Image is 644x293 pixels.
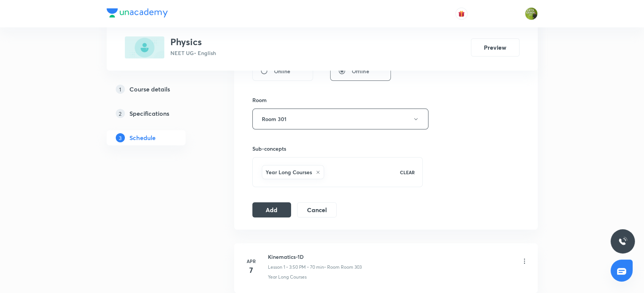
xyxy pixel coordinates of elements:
[268,264,324,271] p: Lesson 1 • 3:50 PM • 70 min
[107,82,210,97] a: 1Course details
[352,67,369,75] span: Offline
[471,38,520,57] button: Preview
[455,8,468,20] button: avatar
[252,145,423,153] h6: Sub-concepts
[116,85,125,94] p: 1
[170,36,216,47] h3: Physics
[324,264,362,271] p: • Room Room 303
[458,10,465,17] img: avatar
[244,265,259,276] h4: 7
[129,109,169,118] h5: Specifications
[525,7,538,20] img: Gaurav Uppal
[129,85,170,94] h5: Course details
[107,106,210,121] a: 2Specifications
[116,109,125,118] p: 2
[107,8,168,19] a: Company Logo
[266,168,312,176] h6: Year Long Courses
[274,67,291,75] span: Online
[268,253,362,261] h6: Kinematics-1D
[268,274,307,280] p: Year Long Courses
[107,8,168,17] img: Company Logo
[618,237,627,246] img: ttu
[125,36,164,58] img: 42EA2E1F-1989-4226-9263-2848BA152552_plus.png
[170,49,216,57] p: NEET UG • English
[297,202,336,217] button: Cancel
[252,109,428,129] button: Room 301
[116,133,125,142] p: 3
[400,169,415,176] p: CLEAR
[252,96,267,104] h6: Room
[252,202,291,217] button: Add
[129,133,156,142] h5: Schedule
[244,258,259,265] h6: Apr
